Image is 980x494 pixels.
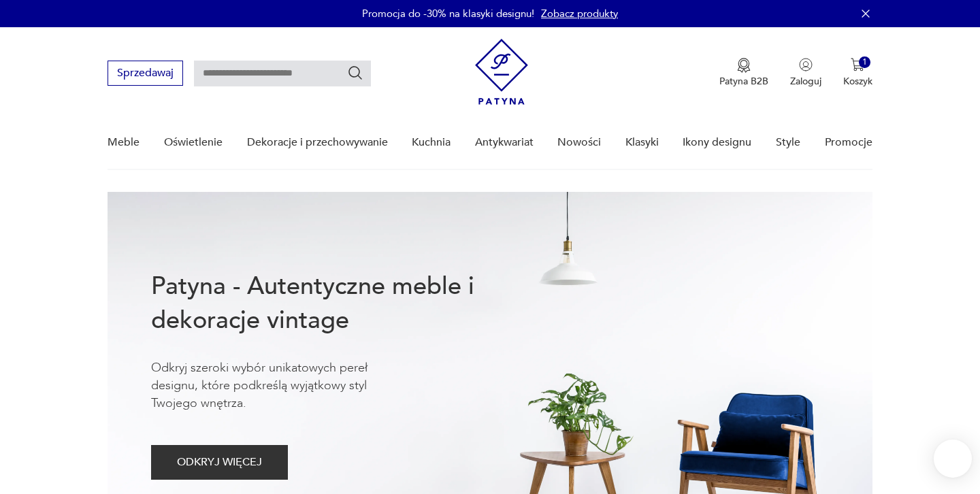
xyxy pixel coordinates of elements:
[362,7,534,20] p: Promocja do -30% na klasyki designu!
[151,445,288,480] button: ODKRYJ WIĘCEJ
[851,58,864,71] img: Ikona koszyka
[776,116,800,169] a: Style
[625,116,659,169] a: Klasyki
[108,69,183,79] a: Sprzedawaj
[247,116,388,169] a: Dekoracje i przechowywanie
[412,116,451,169] a: Kuchnia
[719,58,768,88] button: Patyna B2B
[151,269,519,337] h1: Patyna - Autentyczne meble i dekoracje vintage
[475,39,528,105] img: Patyna - sklep z meblami i dekoracjami vintage
[719,58,768,88] a: Ikona medaluPatyna B2B
[683,116,751,169] a: Ikony designu
[475,116,534,169] a: Antykwariat
[151,459,288,468] a: ODKRYJ WIĘCEJ
[108,61,183,86] button: Sprzedawaj
[737,58,751,73] img: Ikona medalu
[151,359,410,412] p: Odkryj szeroki wybór unikatowych pereł designu, które podkreślą wyjątkowy styl Twojego wnętrza.
[790,75,821,88] p: Zaloguj
[347,65,363,81] button: Szukaj
[557,116,601,169] a: Nowości
[799,58,813,71] img: Ikonka użytkownika
[825,116,872,169] a: Promocje
[164,116,223,169] a: Oświetlenie
[541,7,618,20] a: Zobacz produkty
[859,56,870,68] div: 1
[934,440,972,478] iframe: Smartsupp widget button
[790,58,821,88] button: Zaloguj
[843,58,872,88] button: 1Koszyk
[843,75,872,88] p: Koszyk
[108,116,140,169] a: Meble
[719,75,768,88] p: Patyna B2B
